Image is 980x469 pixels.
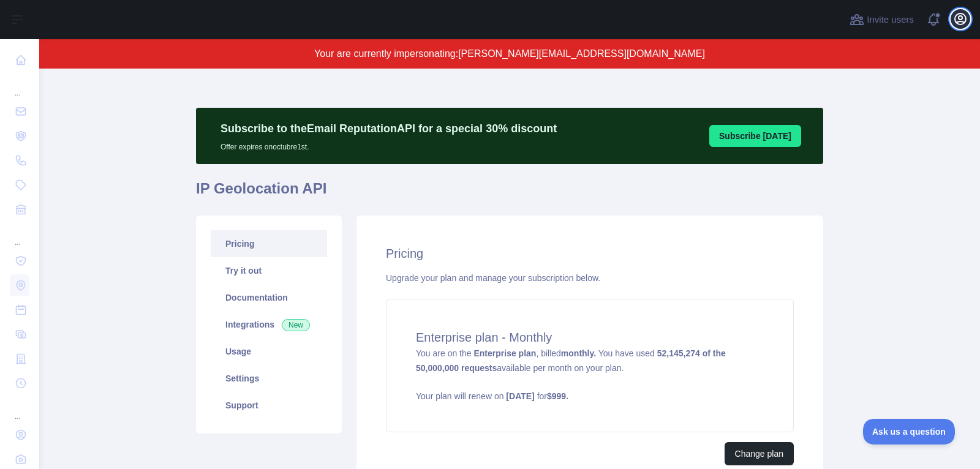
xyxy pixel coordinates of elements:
div: ... [10,73,29,98]
span: [PERSON_NAME][EMAIL_ADDRESS][DOMAIN_NAME] [458,48,705,59]
span: New [282,319,310,331]
h2: Pricing [386,245,794,262]
iframe: Toggle Customer Support [863,419,956,445]
span: You are on the , billed You have used available per month on your plan. [416,348,764,402]
a: Settings [211,365,327,392]
a: Try it out [211,257,327,284]
div: ... [10,397,29,421]
div: ... [10,223,29,247]
div: Upgrade your plan and manage your subscription below. [386,272,794,284]
p: Your plan will renew on for [416,390,764,402]
a: Usage [211,338,327,365]
h4: Enterprise plan - Monthly [416,329,764,346]
span: Your are currently impersonating: [314,48,458,59]
a: Integrations New [211,311,327,338]
strong: 52,145,274 of the 50,000,000 requests [416,348,726,373]
strong: monthly. [561,348,596,358]
strong: [DATE] [506,391,534,401]
button: Invite users [847,10,916,29]
span: Invite users [867,13,914,27]
strong: $ 999 . [547,391,568,401]
button: Change plan [725,442,794,465]
p: Offer expires on octubre 1st. [221,137,557,152]
button: Subscribe [DATE] [709,125,801,147]
p: Subscribe to the Email Reputation API for a special 30 % discount [221,120,557,137]
a: Support [211,392,327,419]
a: Documentation [211,284,327,311]
strong: Enterprise plan [473,348,536,358]
h1: IP Geolocation API [196,179,823,208]
a: Pricing [211,230,327,257]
